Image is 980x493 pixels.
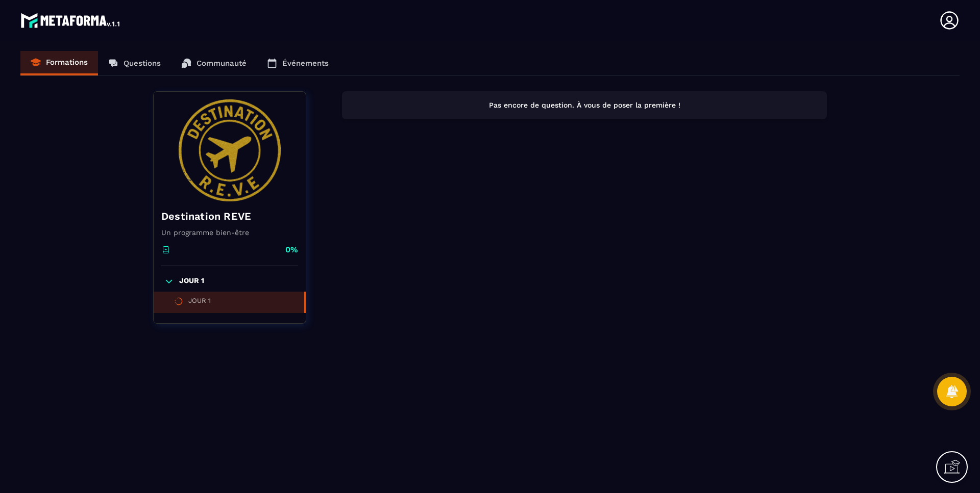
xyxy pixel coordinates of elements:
[20,10,121,31] img: logo
[351,100,818,110] p: Pas encore de question. À vous de poser la première !
[285,244,298,255] p: 0%
[179,276,204,287] p: JOUR 1
[161,209,298,223] h4: Destination REVE
[161,228,298,237] p: Un programme bien-être
[161,99,298,201] img: banner
[188,297,211,308] div: JOUR 1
